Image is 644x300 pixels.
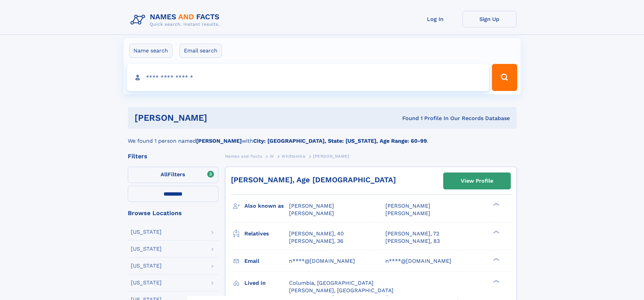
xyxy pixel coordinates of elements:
[462,11,517,27] a: Sign Up
[492,257,500,261] div: ❯
[131,229,162,235] div: [US_STATE]
[127,64,489,91] input: search input
[131,280,162,285] div: [US_STATE]
[289,210,334,216] span: [PERSON_NAME]
[231,176,396,184] a: [PERSON_NAME], Age [DEMOGRAPHIC_DATA]
[385,230,439,237] a: [PERSON_NAME], 72
[135,114,305,122] h1: [PERSON_NAME]
[305,115,510,122] div: Found 1 Profile In Our Records Database
[225,152,262,160] a: Names and Facts
[128,210,218,216] div: Browse Locations
[129,44,172,58] label: Name search
[128,129,517,145] div: We found 1 person named with .
[385,237,440,245] a: [PERSON_NAME], 83
[492,279,500,283] div: ❯
[128,167,218,183] label: Filters
[408,11,462,27] a: Log In
[289,237,343,245] a: [PERSON_NAME], 36
[270,152,274,160] a: W
[289,203,334,209] span: [PERSON_NAME]
[128,11,225,29] img: Logo Names and Facts
[253,138,427,144] b: City: [GEOGRAPHIC_DATA], State: [US_STATE], Age Range: 60-99
[161,171,168,178] span: All
[282,154,305,159] span: Whittemire
[492,64,517,91] button: Search Button
[270,154,274,159] span: W
[128,153,218,159] div: Filters
[282,152,305,160] a: Whittemire
[131,246,162,252] div: [US_STATE]
[180,44,222,58] label: Email search
[385,210,430,216] span: [PERSON_NAME]
[289,287,393,294] span: [PERSON_NAME], [GEOGRAPHIC_DATA]
[289,230,344,237] a: [PERSON_NAME], 40
[244,228,289,239] h3: Relatives
[131,263,162,269] div: [US_STATE]
[244,255,289,267] h3: Email
[289,280,374,286] span: Columbia, [GEOGRAPHIC_DATA]
[244,277,289,289] h3: Lived in
[461,173,493,189] div: View Profile
[492,202,500,207] div: ❯
[444,173,510,189] a: View Profile
[385,203,430,209] span: [PERSON_NAME]
[196,138,242,144] b: [PERSON_NAME]
[492,230,500,234] div: ❯
[244,200,289,212] h3: Also known as
[313,154,349,159] span: [PERSON_NAME]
